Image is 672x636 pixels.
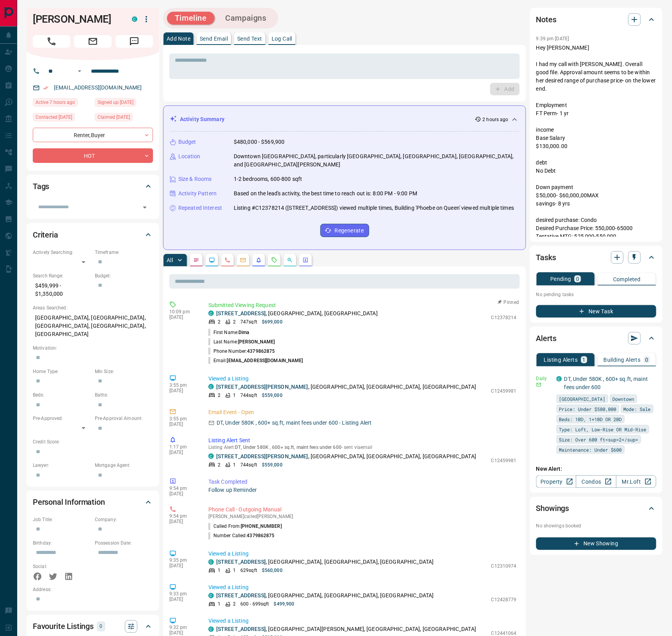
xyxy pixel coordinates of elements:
[235,445,342,450] span: DT, Under 580K , 600+ sq.ft, maint fees under 600
[536,44,656,265] p: Hey [PERSON_NAME] I had my call with [PERSON_NAME]. Overall good file. Approval amount seems to b...
[169,450,197,455] p: [DATE]
[233,318,236,325] p: 2
[271,257,277,263] svg: Requests
[208,514,517,520] p: [PERSON_NAME] called [PERSON_NAME]
[180,115,224,123] p: Activity Summary
[170,112,519,127] div: Activity Summary2 hours ago
[95,391,153,398] p: Baths:
[139,202,150,213] button: Open
[33,229,58,241] h2: Criteria
[33,279,91,300] p: $459,999 - $1,350,000
[74,35,112,48] span: Email
[169,444,197,450] p: 1:17 pm
[208,375,517,383] p: Viewed a Listing
[483,116,508,123] p: 2 hours ago
[536,502,569,515] h2: Showings
[233,601,236,608] p: 2
[33,391,91,398] p: Beds:
[583,357,586,363] p: 1
[559,395,606,403] span: [GEOGRAPHIC_DATA]
[169,591,197,597] p: 9:33 pm
[208,506,517,514] p: Phone Call - Outgoing Manual
[169,486,197,491] p: 9:54 pm
[33,620,94,633] h2: Favourite Listings
[169,309,197,314] p: 10:09 pm
[33,148,153,163] div: HOT
[33,249,91,256] p: Actively Searching:
[556,376,562,382] div: condos.ca
[169,597,197,602] p: [DATE]
[208,523,282,530] p: Called From:
[95,272,153,279] p: Budget:
[178,204,222,212] p: Repeated Interest
[54,84,142,91] a: [EMAIL_ADDRESS][DOMAIN_NAME]
[33,177,153,196] div: Tags
[491,457,517,464] p: C12459981
[287,257,293,263] svg: Opportunities
[491,314,517,321] p: C12378214
[167,36,190,41] p: Add Note
[208,329,249,336] p: First Name:
[536,475,576,488] a: Property
[33,98,91,109] div: Tue Oct 14 2025
[208,408,517,416] p: Email Event - Open
[224,257,231,263] svg: Calls
[208,486,517,494] p: Follow up Reminder
[613,395,635,403] span: Downtown
[256,257,262,263] svg: Listing Alerts
[536,523,656,530] p: No showings booked
[208,584,517,592] p: Viewed a Listing
[36,113,72,121] span: Contacted [DATE]
[33,13,120,25] h1: [PERSON_NAME]
[169,625,197,631] p: 9:32 pm
[208,384,214,389] div: condos.ca
[218,318,220,325] p: 2
[218,461,220,468] p: 2
[559,425,647,433] span: Type: Loft, Low-Rise OR Mid-Rise
[33,438,153,445] p: Credit Score:
[240,392,257,399] p: 744 sqft
[240,318,257,325] p: 747 sqft
[216,592,434,600] p: , [GEOGRAPHIC_DATA], [GEOGRAPHIC_DATA], [GEOGRAPHIC_DATA]
[33,304,153,311] p: Areas Searched:
[216,625,476,634] p: , [GEOGRAPHIC_DATA][PERSON_NAME], [GEOGRAPHIC_DATA], [GEOGRAPHIC_DATA]
[95,462,153,469] p: Mortgage Agent:
[116,35,153,48] span: Message
[169,491,197,497] p: [DATE]
[75,66,84,76] button: Open
[227,358,303,363] span: [EMAIL_ADDRESS][DOMAIN_NAME]
[233,567,236,574] p: 1
[559,436,638,443] span: Size: Over 600 ft<sup>2</sup>
[536,499,656,518] div: Showings
[95,540,153,547] p: Possession Date:
[536,538,656,550] button: New Showing
[237,36,262,41] p: Send Text
[33,345,153,352] p: Motivation:
[95,249,153,256] p: Timeframe:
[208,436,517,445] p: Listing Alert Sent
[33,462,91,469] p: Lawyer:
[33,493,153,512] div: Personal Information
[169,563,197,569] p: [DATE]
[240,567,257,574] p: 629 sqft
[208,338,275,345] p: Last Name:
[169,514,197,519] p: 9:54 pm
[98,98,133,106] span: Signed up [DATE]
[169,519,197,525] p: [DATE]
[559,446,622,454] span: Maintenance: Under $600
[169,314,197,320] p: [DATE]
[208,550,517,558] p: Viewed a Listing
[320,224,369,237] button: Regenerate
[234,189,417,198] p: Based on the lead's activity, the best time to reach out is: 8:00 PM - 9:00 PM
[132,16,137,22] div: condos.ca
[33,563,91,570] p: Social:
[218,601,220,608] p: 1
[167,257,173,263] p: All
[216,310,266,316] a: [STREET_ADDRESS]
[178,152,200,161] p: Location
[193,257,199,263] svg: Notes
[262,461,283,468] p: $559,000
[536,251,556,264] h2: Tasks
[169,382,197,388] p: 3:55 pm
[95,516,153,523] p: Company:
